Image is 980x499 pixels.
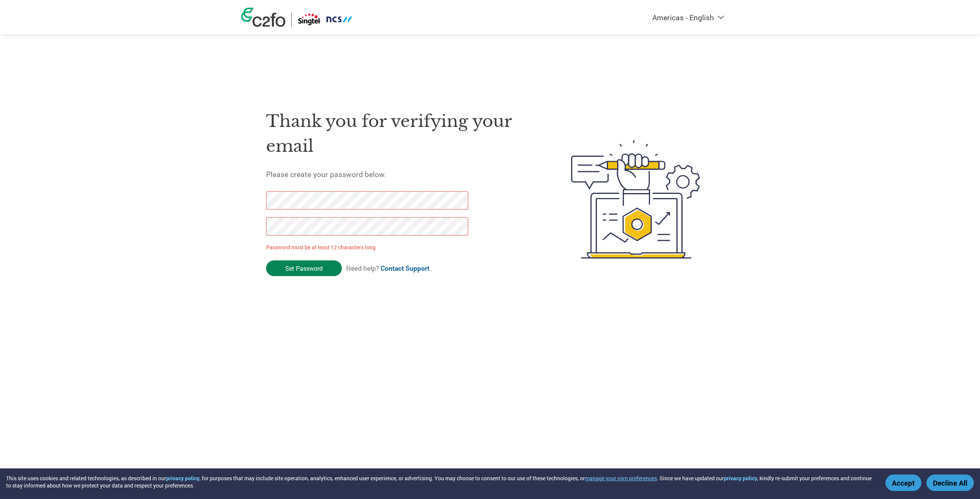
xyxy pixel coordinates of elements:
[266,169,535,179] h5: Please create your password below.
[266,243,470,251] p: Password must be at least 12 characters long
[297,13,353,27] img: Singtel
[166,475,199,482] a: privacy policy
[266,260,342,276] input: Set Password
[346,264,430,273] span: Need help?
[381,264,430,273] a: Contact Support
[885,475,921,491] button: Accept
[6,475,874,489] div: This site uses cookies and related technologies, as described in our , for purposes that may incl...
[557,98,714,301] img: create-password
[585,475,657,482] button: manage your own preferences
[926,475,974,491] button: Decline All
[266,109,535,158] h1: Thank you for verifying your email
[241,8,286,27] img: c2fo logo
[724,475,757,482] a: privacy policy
